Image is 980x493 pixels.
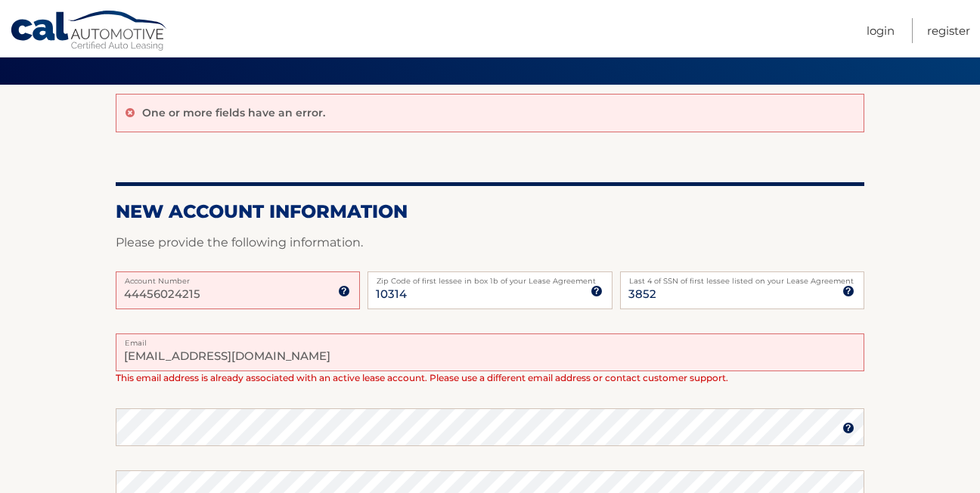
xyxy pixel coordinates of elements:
[620,271,864,284] label: Last 4 of SSN of first lessee listed on your Lease Agreement
[116,372,728,383] span: This email address is already associated with an active lease account. Please use a different ema...
[116,271,360,284] label: Account Number
[116,232,864,253] p: Please provide the following information.
[367,271,612,284] label: Zip Code of first lessee in box 1b of your Lease Agreement
[842,285,854,297] img: tooltip.svg
[10,10,169,54] a: Cal Automotive
[927,18,970,43] a: Register
[591,285,603,297] img: tooltip.svg
[116,333,864,346] label: Email
[142,106,325,119] p: One or more fields have an error.
[367,271,612,309] input: Zip Code
[116,271,360,309] input: Account Number
[116,200,864,223] h2: New Account Information
[116,333,864,371] input: Email
[620,271,864,309] input: SSN or EIN (last 4 digits only)
[867,18,895,43] a: Login
[338,285,350,297] img: tooltip.svg
[842,422,854,434] img: tooltip.svg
